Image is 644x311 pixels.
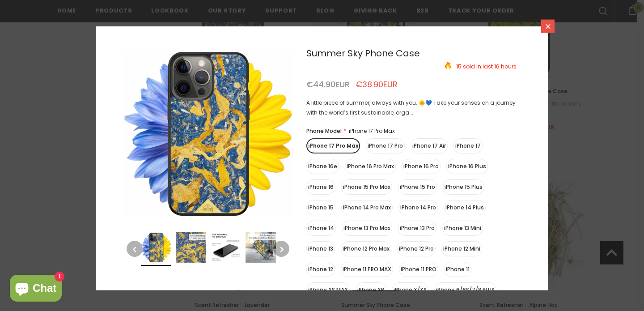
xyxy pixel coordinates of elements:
label: iPhone 13 [306,241,335,256]
img: Summer Sky Phone Case [141,232,171,262]
label: iPhone X/XS [392,282,428,297]
label: iPhone 16 Plus [446,158,488,174]
span: iPhone 17 Pro Max [349,127,395,134]
label: iPhone 12 Pro [397,241,436,256]
label: iPhone 14 Pro [398,200,438,215]
img: Summer Sky Phone Case [246,232,276,262]
label: iPhone 12 [306,261,335,277]
label: iPhone XS MAX [306,282,350,297]
a: Close [541,19,555,33]
span: 16 [494,62,500,70]
span: sold in last [463,62,493,70]
span: €44.90EUR [306,78,350,89]
label: iPhone 15 Plus [443,179,484,194]
label: iPhone 15 Pro [398,179,437,194]
span: €38.90EUR [356,78,398,89]
label: iPhone 12 Pro Max [341,241,391,256]
label: iPhone 6/6S/7/8 PLUS [434,282,496,297]
label: iPhone 17 [453,138,483,153]
label: iPhone XR [356,282,386,297]
a: Summer Sky Phone Case [306,47,420,59]
label: iPhone 16 Pro Max [345,158,396,174]
label: iPhone 14 Plus [444,200,486,215]
label: iPhone 12 Mini [441,241,482,256]
label: iPhone 13 Pro [398,220,436,235]
label: iPhone 11 PRO [399,261,438,277]
label: iPhone 17 Pro Max [306,138,360,153]
label: iPhone 13 Mini [442,220,483,235]
img: Summer Sky Phone Case [176,232,206,262]
span: 15 [456,62,462,70]
label: iPhone 11 PRO MAX [341,261,393,277]
label: iPhone 16e [306,158,339,174]
label: iPhone 13 Pro Max [342,220,392,235]
label: iPhone 14 [306,220,336,235]
div: A little piece of summer, always with you. 🌞💙 Take your senses on a journey with the world’s firs... [306,98,517,117]
label: iPhone 15 Pro Max [341,179,392,194]
label: iPhone 14 Pro Max [341,200,393,215]
label: iPhone 16 [306,179,335,194]
label: iPhone 17 Pro [366,138,405,153]
label: iPhone 16 Pro [402,158,441,174]
label: iPhone 15 [306,200,335,215]
label: iPhone 11 [444,261,471,277]
span: Phone Model [306,127,342,134]
label: iPhone 17 Air [411,138,448,153]
inbox-online-store-chat: Shopify online store chat [7,275,64,304]
span: hours [501,62,517,70]
img: Full Protection Blue Cornflower Case [211,232,241,262]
